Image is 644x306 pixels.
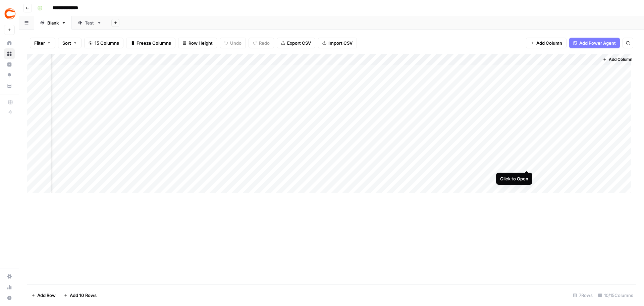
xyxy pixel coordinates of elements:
span: Filter [34,40,45,46]
button: Add Power Agent [569,38,620,48]
button: Add Column [600,55,635,64]
span: Sort [62,40,71,46]
button: Add Column [526,38,567,48]
button: Undo [220,38,246,48]
button: Add Row [27,290,60,301]
span: Undo [230,40,241,46]
a: Home [4,38,15,48]
button: Workspace: Covers [4,5,15,22]
a: Browse [4,48,15,59]
button: Export CSV [277,38,315,48]
button: Redo [249,38,274,48]
span: Add 10 Rows [70,292,97,299]
a: Usage [4,282,15,293]
span: Add Power Agent [579,40,616,46]
div: Test [85,19,94,26]
button: Freeze Columns [126,38,175,48]
img: Covers Logo [4,8,16,20]
button: Row Height [178,38,217,48]
div: Blank [47,19,59,26]
button: Filter [30,38,55,48]
a: Your Data [4,81,15,91]
button: Add 10 Rows [60,290,101,301]
span: Add Row [37,292,56,299]
div: Click to Open [500,175,528,182]
span: Add Column [609,56,632,62]
a: Insights [4,59,15,70]
a: Opportunities [4,70,15,81]
a: Settings [4,271,15,282]
button: Help + Support [4,293,15,303]
span: Row Height [189,40,213,46]
div: 7 Rows [570,290,595,301]
div: 10/15 Columns [595,290,636,301]
span: Add Column [536,40,562,46]
span: 15 Columns [95,40,119,46]
span: Import CSV [328,40,353,46]
a: Test [72,16,107,30]
button: 15 Columns [84,38,123,48]
a: Blank [34,16,72,30]
span: Freeze Columns [137,40,171,46]
button: Sort [58,38,82,48]
span: Export CSV [287,40,311,46]
button: Import CSV [318,38,357,48]
span: Redo [259,40,270,46]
